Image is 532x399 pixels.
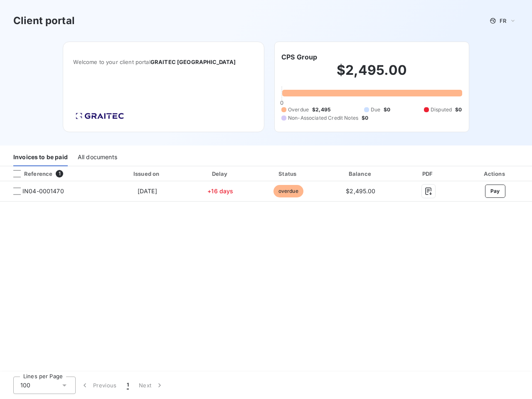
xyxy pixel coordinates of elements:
[500,17,506,24] span: FR
[13,149,68,166] div: Invoices to be paid
[109,170,185,178] div: Issued on
[189,170,252,178] div: Delay
[122,377,134,394] button: 1
[346,187,375,195] span: $2,495.00
[13,13,75,28] h3: Client portal
[127,381,129,389] span: 1
[138,187,157,195] span: [DATE]
[134,377,169,394] button: Next
[280,99,283,106] span: 0
[455,106,462,113] span: $0
[288,106,309,113] span: Overdue
[255,170,321,178] div: Status
[73,59,254,65] span: Welcome to your client portal
[78,149,117,166] div: All documents
[485,185,505,198] button: Pay
[400,170,457,178] div: PDF
[460,170,530,178] div: Actions
[312,106,330,113] span: $2,495
[207,187,233,195] span: +16 days
[56,170,63,177] span: 1
[281,52,317,62] h6: CPS Group
[76,377,122,394] button: Previous
[150,59,236,65] span: GRAITEC [GEOGRAPHIC_DATA]
[73,110,126,122] img: Company logo
[20,381,30,389] span: 100
[325,170,397,178] div: Balance
[281,62,462,87] h2: $2,495.00
[371,106,380,113] span: Due
[384,106,390,113] span: $0
[431,106,452,113] span: Disputed
[362,114,368,122] span: $0
[7,170,52,177] div: Reference
[22,187,64,195] span: IN04-0001470
[288,114,358,122] span: Non-Associated Credit Notes
[273,185,303,197] span: overdue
